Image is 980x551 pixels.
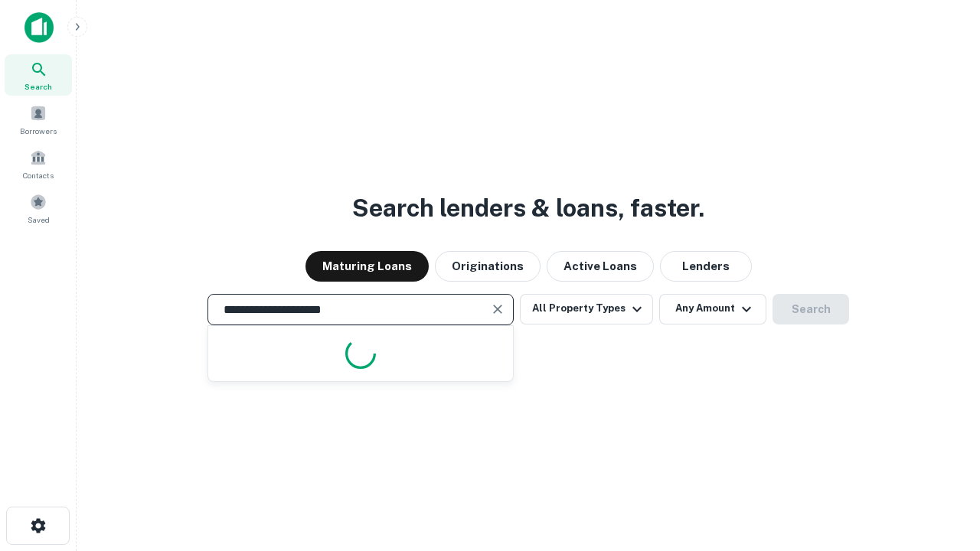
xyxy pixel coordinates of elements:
[435,251,541,282] button: Originations
[24,12,54,43] img: capitalize-icon.png
[659,294,766,324] button: Any Amount
[5,99,72,140] a: Borrowers
[520,294,653,324] button: All Property Types
[487,298,508,320] button: Clear
[352,190,704,227] h3: Search lenders & loans, faster.
[547,251,654,282] button: Active Loans
[5,143,72,184] a: Contacts
[23,169,54,181] span: Contacts
[5,187,72,229] a: Saved
[660,251,752,282] button: Lenders
[5,54,72,96] a: Search
[305,251,429,282] button: Maturing Loans
[28,214,50,226] span: Saved
[24,80,52,93] span: Search
[20,125,57,137] span: Borrowers
[903,429,980,502] iframe: Chat Widget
